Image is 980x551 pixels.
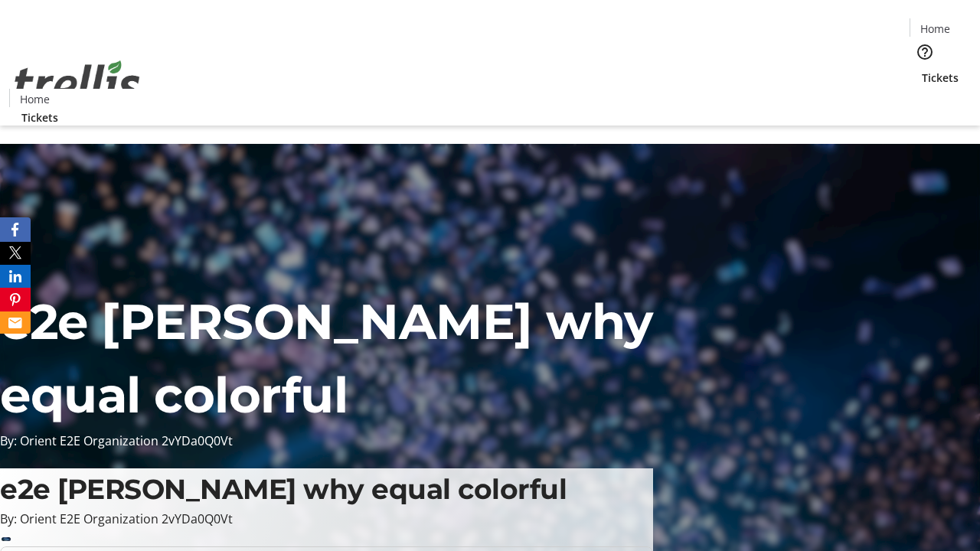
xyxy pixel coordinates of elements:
[10,91,59,107] a: Home
[9,109,70,126] a: Tickets
[910,70,971,86] a: Tickets
[922,70,959,86] span: Tickets
[920,21,950,37] span: Home
[910,37,940,67] button: Help
[910,86,940,116] button: Cart
[21,109,58,126] span: Tickets
[9,44,145,120] img: Orient E2E Organization 2vYDa0Q0Vt's Logo
[20,91,50,107] span: Home
[910,21,959,37] a: Home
